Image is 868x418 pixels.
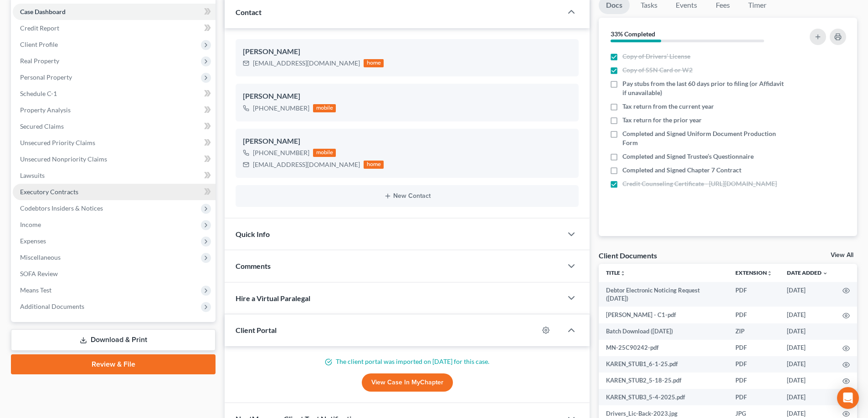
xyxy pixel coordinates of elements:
div: mobile [313,104,336,112]
span: Means Test [20,286,51,294]
span: Miscellaneous [20,253,61,261]
a: Schedule C-1 [13,86,216,102]
td: [DATE] [780,356,835,373]
span: Tax return from the current year [622,102,714,111]
div: Client Documents [599,251,657,260]
span: Lawsuits [20,171,45,179]
a: Titleunfold_more [606,269,626,276]
i: unfold_more [620,271,626,276]
span: Secured Claims [20,122,64,130]
a: Case Dashboard [13,4,216,20]
td: [DATE] [780,389,835,405]
td: PDF [728,356,780,373]
a: Unsecured Nonpriority Claims [13,151,216,167]
span: Real Property [20,57,59,65]
div: [PHONE_NUMBER] [253,104,309,113]
a: SOFA Review [13,266,216,282]
span: Credit Counseling Certificate - [URL][DOMAIN_NAME] [622,179,777,188]
td: [DATE] [780,340,835,356]
span: Expenses [20,237,46,245]
div: home [364,59,384,67]
span: Comments [236,262,271,270]
span: Completed and Signed Trustee’s Questionnaire [622,152,754,161]
span: Additional Documents [20,302,84,310]
span: Quick Info [236,230,270,238]
span: Copy of SSN Card or W2 [622,65,693,75]
td: PDF [728,389,780,405]
td: [PERSON_NAME] - C1-pdf [599,307,728,323]
a: Executory Contracts [13,184,216,200]
td: [DATE] [780,282,835,307]
button: New Contact [243,192,571,200]
i: unfold_more [767,271,772,276]
span: Client Profile [20,40,58,48]
td: PDF [728,373,780,389]
div: [EMAIL_ADDRESS][DOMAIN_NAME] [253,59,360,68]
td: Batch Download ([DATE]) [599,323,728,340]
td: [DATE] [780,373,835,389]
a: View All [831,252,853,258]
a: Credit Report [13,20,216,36]
a: Property Analysis [13,102,216,118]
span: Copy of Drivers’ License [622,52,690,61]
div: mobile [313,149,336,157]
span: Unsecured Priority Claims [20,139,95,146]
a: Date Added expand_more [787,269,828,276]
td: KAREN_STUB3_5-4-2025.pdf [599,389,728,405]
div: Open Intercom Messenger [837,387,859,409]
span: Property Analysis [20,106,71,114]
span: Codebtors Insiders & Notices [20,204,103,212]
td: PDF [728,282,780,307]
td: [DATE] [780,323,835,340]
td: PDF [728,307,780,323]
span: Pay stubs from the last 60 days prior to filing (or Affidavit if unavailable) [622,79,785,97]
span: Hire a Virtual Paralegal [236,294,310,302]
div: home [364,161,384,169]
td: MN-25C90242-pdf [599,340,728,356]
span: Tax return for the prior year [622,116,702,125]
div: [EMAIL_ADDRESS][DOMAIN_NAME] [253,160,360,169]
p: The client portal was imported on [DATE] for this case. [236,357,579,366]
a: Download & Print [11,329,216,351]
span: Credit Report [20,24,59,32]
i: expand_more [822,271,828,276]
a: View Case in MyChapter [362,373,453,392]
span: Unsecured Nonpriority Claims [20,155,107,163]
td: PDF [728,340,780,356]
a: Extensionunfold_more [735,269,772,276]
div: [PHONE_NUMBER] [253,148,309,157]
span: Completed and Signed Uniform Document Production Form [622,129,785,147]
strong: 33% Completed [611,30,655,38]
a: Secured Claims [13,118,216,135]
span: Case Dashboard [20,8,66,15]
span: Contact [236,8,262,16]
div: [PERSON_NAME] [243,136,571,147]
td: ZIP [728,323,780,340]
td: KAREN_STUB1_6-1-25.pdf [599,356,728,373]
a: Unsecured Priority Claims [13,135,216,151]
div: [PERSON_NAME] [243,91,571,102]
span: Income [20,221,41,228]
span: SOFA Review [20,270,58,277]
a: Review & File [11,354,216,374]
span: Completed and Signed Chapter 7 Contract [622,166,741,175]
span: Personal Property [20,73,72,81]
span: Schedule C-1 [20,90,57,97]
a: Lawsuits [13,167,216,184]
span: Client Portal [236,326,277,334]
td: Debtor Electronic Noticing Request ([DATE]) [599,282,728,307]
span: Executory Contracts [20,188,78,196]
td: KAREN_STUB2_5-18-25.pdf [599,373,728,389]
div: [PERSON_NAME] [243,46,571,57]
td: [DATE] [780,307,835,323]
